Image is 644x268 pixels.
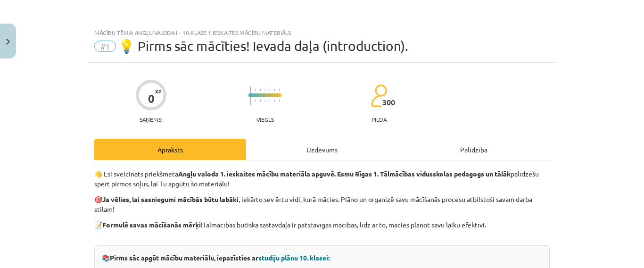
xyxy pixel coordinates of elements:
[110,253,330,262] strong: Pirms sāc apgūt mācību materiālu, iepazīsties ar
[155,89,161,94] span: XP
[260,100,261,102] img: icon-short-line-57e1e144782c952c97e751825c79c345078a6d821885a25fce030b3d8c18986b.svg
[94,194,550,214] p: 🎯 , iekārto sev ērtu vidi, kurā mācies. Plāno un organizē savu mācīšanās procesu atbilstoši savam...
[94,139,246,160] div: Apraksts
[94,29,550,36] div: Mācību tēma: Angļu valoda i - 10.klase 1.ieskaites mācību materiāls
[258,253,330,262] span: studiju plānu 10. klasei:
[102,195,239,203] strong: Ja vēlies, lai sasniegumi mācībās būtu labāki
[382,98,395,107] span: 300
[118,38,408,54] span: 💡 Pirms sāc mācīties! Ievada daļa (introduction).
[269,89,270,91] img: icon-short-line-57e1e144782c952c97e751825c79c345078a6d821885a25fce030b3d8c18986b.svg
[102,253,542,263] p: 📚
[102,220,203,229] strong: Formulē savas mācīšanās mērķi!
[94,169,550,189] p: 👋 Esi sveicināts priekšmeta palīdzēšu spert pirmos soļus, lai Tu apgūtu šo materiālu!
[260,89,261,91] img: icon-short-line-57e1e144782c952c97e751825c79c345078a6d821885a25fce030b3d8c18986b.svg
[274,89,275,91] img: icon-short-line-57e1e144782c952c97e751825c79c345078a6d821885a25fce030b3d8c18986b.svg
[398,139,550,160] div: Palīdzība
[6,39,10,45] img: icon-close-lesson-0947bae3869378f0d4975bcd49f059093ad1ed9edebbc8119c70593378902aed.svg
[264,100,265,102] img: icon-short-line-57e1e144782c952c97e751825c79c345078a6d821885a25fce030b3d8c18986b.svg
[94,220,550,240] p: 📝 Tālmācības būtiska sastāvdaļa ir patstāvīgas mācības, līdz ar to, mācies plānot savu laiku efek...
[372,116,387,123] p: pilda
[371,84,387,108] img: students-c634bb4e5e11cddfef0936a35e636f08e4e9abd3cc4e673bd6f9a4125e45ecb1.svg
[269,100,270,102] img: icon-short-line-57e1e144782c952c97e751825c79c345078a6d821885a25fce030b3d8c18986b.svg
[255,100,256,102] img: icon-short-line-57e1e144782c952c97e751825c79c345078a6d821885a25fce030b3d8c18986b.svg
[94,41,116,52] span: #1
[255,89,256,91] img: icon-short-line-57e1e144782c952c97e751825c79c345078a6d821885a25fce030b3d8c18986b.svg
[279,100,280,102] img: icon-short-line-57e1e144782c952c97e751825c79c345078a6d821885a25fce030b3d8c18986b.svg
[178,169,511,178] strong: Angļu valoda 1. ieskaites mācību materiāla apguvē. Esmu Rīgas 1. Tālmācības vidusskolas pedagogs ...
[264,89,265,91] img: icon-short-line-57e1e144782c952c97e751825c79c345078a6d821885a25fce030b3d8c18986b.svg
[274,100,275,102] img: icon-short-line-57e1e144782c952c97e751825c79c345078a6d821885a25fce030b3d8c18986b.svg
[250,86,251,105] img: icon-long-line-d9ea69661e0d244f92f715978eff75569469978d946b2353a9bb055b3ed8787d.svg
[256,116,274,123] p: Viegls
[148,92,155,105] div: 0
[279,89,280,91] img: icon-short-line-57e1e144782c952c97e751825c79c345078a6d821885a25fce030b3d8c18986b.svg
[136,116,166,123] p: Saņemsi
[246,139,398,160] div: Uzdevums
